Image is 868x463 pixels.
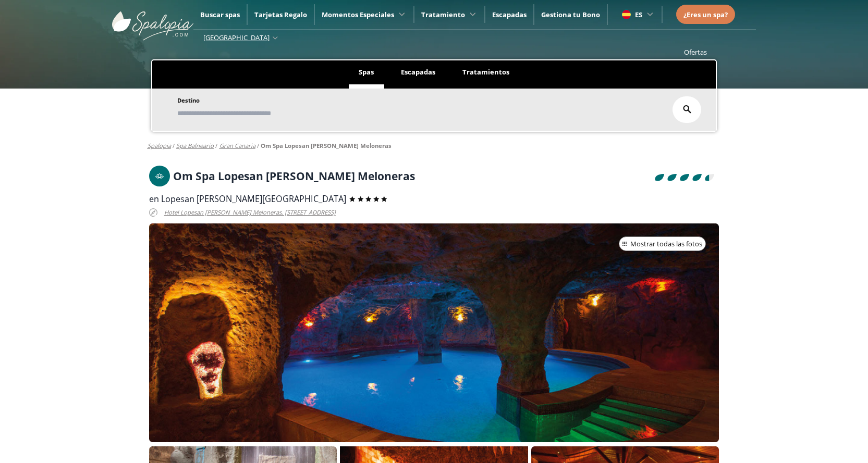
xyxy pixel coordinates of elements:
[148,142,171,149] a: Spalopia
[203,33,270,42] span: [GEOGRAPHIC_DATA]
[200,10,240,19] a: Buscar spas
[173,142,175,150] span: /
[177,96,200,104] span: Destino
[492,10,527,19] a: Escapadas
[261,142,392,149] a: Om Spa Lopesan [PERSON_NAME] Meloneras
[149,193,346,205] span: en Lopesan [PERSON_NAME][GEOGRAPHIC_DATA]
[401,67,435,77] span: Escapadas
[683,9,728,20] a: ¿Eres un spa?
[462,67,509,77] span: Tratamientos
[359,67,374,77] span: Spas
[219,142,255,149] a: gran canaria
[164,207,336,219] span: Hotel Lopesan [PERSON_NAME] Meloneras, [STREET_ADDRESS]
[215,142,217,150] span: /
[683,10,728,19] span: ¿Eres un spa?
[684,47,707,57] a: Ofertas
[630,239,702,249] span: Mostrar todas las fotos
[173,170,415,182] h1: Om Spa Lopesan [PERSON_NAME] Meloneras
[176,142,214,149] a: spa balneario
[541,10,600,19] a: Gestiona tu Bono
[254,10,307,19] a: Tarjetas Regalo
[257,142,259,150] span: /
[112,1,193,41] img: ImgLogoSpalopia.BvClDcEz.svg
